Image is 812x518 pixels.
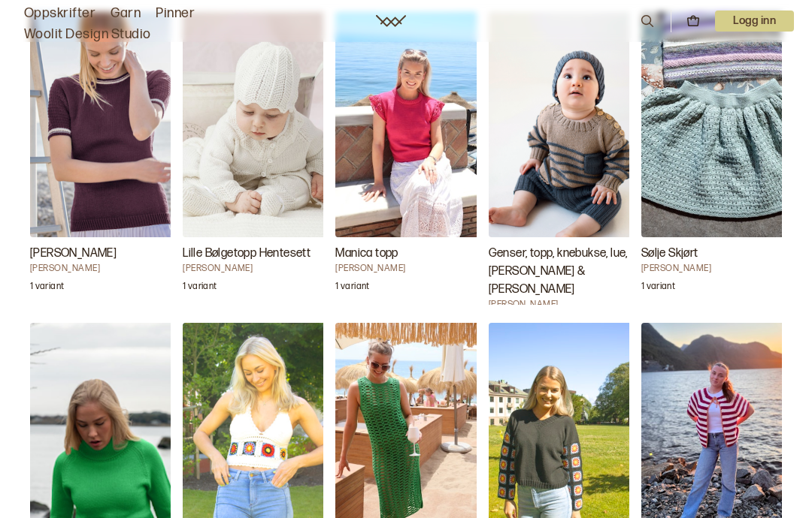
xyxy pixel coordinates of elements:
[183,12,323,305] a: Lille Bølgetopp Hentesett
[111,3,141,24] a: Garn
[715,11,794,32] p: Logg inn
[183,281,217,296] p: 1 variant
[641,12,782,305] a: Sølje Skjørt
[335,281,369,296] p: 1 variant
[489,12,629,305] a: Genser, topp, knebukse, lue, sokker & teppe
[335,12,476,305] a: Manica topp
[715,11,794,32] button: User dropdown
[641,263,792,275] h4: [PERSON_NAME]
[489,299,639,311] h4: [PERSON_NAME]
[156,3,195,24] a: Pinner
[376,15,406,27] a: Woolit
[641,245,792,263] h3: Sølje Skjørt
[335,245,486,263] h3: Manica topp
[489,245,639,299] h3: Genser, topp, knebukse, lue, [PERSON_NAME] & [PERSON_NAME]
[335,12,486,237] img: Ane Kydland ThomassenManica topp
[30,12,171,305] a: Greta Topp
[30,281,64,296] p: 1 variant
[641,281,675,296] p: 1 variant
[183,263,333,275] h4: [PERSON_NAME]
[641,12,792,237] img: Iselin HafseldSølje Skjørt
[24,24,151,45] a: Woolit Design Studio
[183,12,333,237] img: Olaug KleppeLille Bølgetopp Hentesett
[335,263,486,275] h4: [PERSON_NAME]
[183,245,333,263] h3: Lille Bølgetopp Hentesett
[30,245,180,263] h3: [PERSON_NAME]
[489,12,639,237] img: Kari HaugenGenser, topp, knebukse, lue, sokker & teppe
[30,263,180,275] h4: [PERSON_NAME]
[24,3,95,24] a: Oppskrifter
[30,12,180,237] img: Iselin HafseldGreta Topp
